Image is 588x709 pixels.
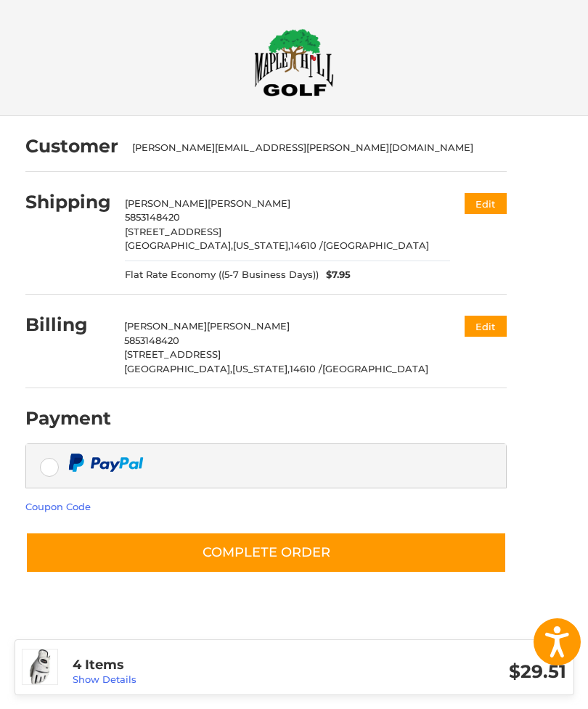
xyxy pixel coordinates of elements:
[73,673,136,685] a: Show Details
[125,197,208,209] span: [PERSON_NAME]
[124,348,221,360] span: [STREET_ADDRESS]
[25,407,111,430] h2: Payment
[68,454,144,472] img: PayPal icon
[254,28,334,97] img: Maple Hill Golf
[25,532,507,573] button: Complete order
[73,657,319,673] h3: 4 Items
[124,320,207,332] span: [PERSON_NAME]
[125,211,180,223] span: 5853148420
[124,335,179,346] span: 5853148420
[232,363,290,374] span: [US_STATE],
[322,363,428,374] span: [GEOGRAPHIC_DATA]
[319,268,351,282] span: $7.95
[290,239,323,251] span: 14610 /
[208,197,290,209] span: [PERSON_NAME]
[125,239,233,251] span: [GEOGRAPHIC_DATA],
[319,660,566,683] h3: $29.51
[125,268,319,282] span: Flat Rate Economy ((5-7 Business Days))
[124,363,232,374] span: [GEOGRAPHIC_DATA],
[207,320,290,332] span: [PERSON_NAME]
[323,239,429,251] span: [GEOGRAPHIC_DATA]
[465,316,507,337] button: Edit
[25,191,111,213] h2: Shipping
[132,141,492,155] div: [PERSON_NAME][EMAIL_ADDRESS][PERSON_NAME][DOMAIN_NAME]
[290,363,322,374] span: 14610 /
[25,501,91,512] a: Coupon Code
[233,239,290,251] span: [US_STATE],
[465,193,507,214] button: Edit
[125,226,221,237] span: [STREET_ADDRESS]
[25,135,118,157] h2: Customer
[25,313,110,336] h2: Billing
[23,649,57,684] img: PowerBilt Sure-Soft Golf Gloves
